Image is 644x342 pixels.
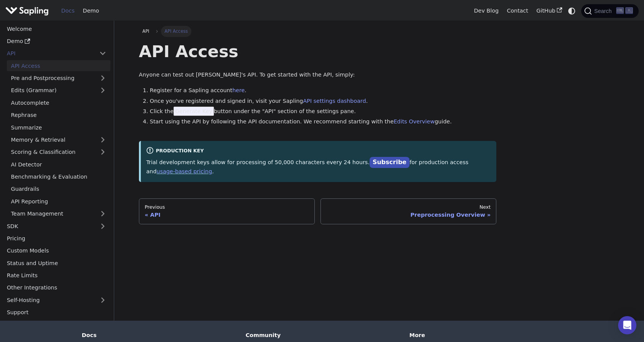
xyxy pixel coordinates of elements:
a: Welcome [3,23,110,34]
li: Once you've registered and signed in, visit your Sapling . [150,97,497,106]
a: Pre and Postprocessing [7,73,110,84]
a: Dev Blog [470,5,502,17]
a: Rate Limits [3,270,110,281]
a: Other Integrations [3,282,110,293]
a: Team Management [7,208,110,219]
a: Autocomplete [7,97,110,108]
div: Production Key [146,147,491,156]
div: Community [245,332,399,339]
a: here [232,87,244,93]
div: Open Intercom Messenger [618,316,636,334]
a: Sapling.ai [5,5,51,16]
a: usage-based pricing [156,168,212,174]
a: API Reporting [7,196,110,207]
nav: Breadcrumbs [139,26,497,37]
nav: Docs pages [139,198,497,224]
p: Anyone can test out [PERSON_NAME]'s API. To get started with the API, simply: [139,70,497,80]
h1: API Access [139,41,497,62]
a: Contact [503,5,532,17]
div: Next [326,204,491,210]
p: Trial development keys allow for processing of 50,000 characters every 24 hours. for production a... [146,157,491,176]
span: API Access [161,26,191,37]
li: Register for a Sapling account . [150,86,497,95]
a: Self-Hosting [3,294,110,305]
a: Memory & Retrieval [7,134,110,145]
a: Status and Uptime [3,257,110,268]
span: Generate Key [174,107,214,116]
a: Custom Models [3,245,110,256]
span: API [142,29,149,34]
li: Start using the API by following the API documentation. We recommend starting with the guide. [150,117,497,126]
a: API Access [7,60,110,71]
a: Scoring & Classification [7,147,110,158]
a: API [3,48,95,59]
button: Expand sidebar category 'SDK' [95,221,110,232]
div: API [145,211,309,218]
a: API settings dashboard [303,98,366,104]
div: More [410,332,563,339]
button: Switch between dark and light mode (currently system mode) [566,5,577,16]
div: Previous [145,204,309,210]
a: Subscribe [370,157,410,168]
img: Sapling.ai [5,5,49,16]
a: PreviousAPI [139,198,315,224]
a: Demo [79,5,103,17]
div: Preprocessing Overview [326,211,491,218]
button: Search (Ctrl+K) [581,4,638,18]
a: Demo [3,36,110,47]
span: Search [592,8,616,14]
a: Pricing [3,233,110,244]
a: GitHub [532,5,566,17]
kbd: K [625,7,633,14]
a: Guardrails [7,184,110,195]
a: Edits Overview [394,118,435,125]
a: SDK [3,221,95,232]
a: Summarize [7,122,110,133]
a: Support [3,307,110,318]
a: Docs [57,5,79,17]
div: Docs [82,332,235,339]
a: NextPreprocessing Overview [320,198,497,224]
button: Collapse sidebar category 'API' [95,48,110,59]
a: AI Detector [7,159,110,170]
a: Rephrase [7,110,110,121]
a: Benchmarking & Evaluation [7,171,110,182]
li: Click the button under the "API" section of the settings pane. [150,107,497,116]
a: API [139,26,153,37]
a: Edits (Grammar) [7,85,110,96]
